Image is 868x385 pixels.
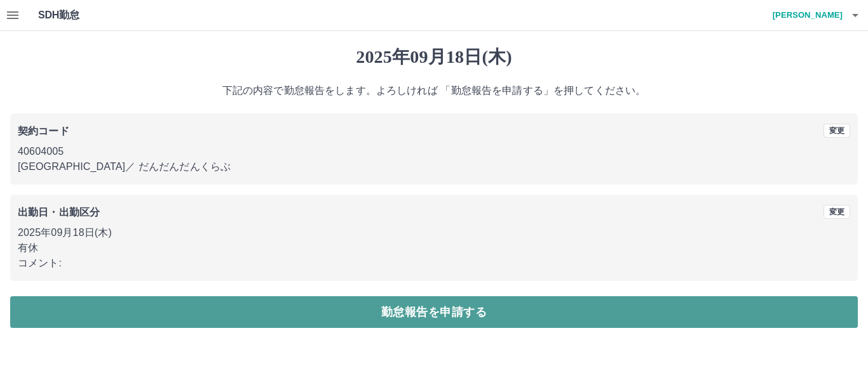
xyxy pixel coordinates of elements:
p: [GEOGRAPHIC_DATA] ／ だんだんだんくらぶ [18,159,850,174]
h1: 2025年09月18日(木) [10,46,858,68]
b: 出勤日・出勤区分 [18,207,100,218]
p: 下記の内容で勤怠報告をします。よろしければ 「勤怠報告を申請する」を押してください。 [10,83,858,98]
button: 変更 [824,124,850,138]
p: 2025年09月18日(木) [18,225,850,240]
p: 40604005 [18,144,850,159]
b: 契約コード [18,126,69,136]
button: 変更 [824,205,850,219]
p: コメント: [18,256,850,271]
p: 有休 [18,240,850,256]
button: 勤怠報告を申請する [10,296,858,328]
